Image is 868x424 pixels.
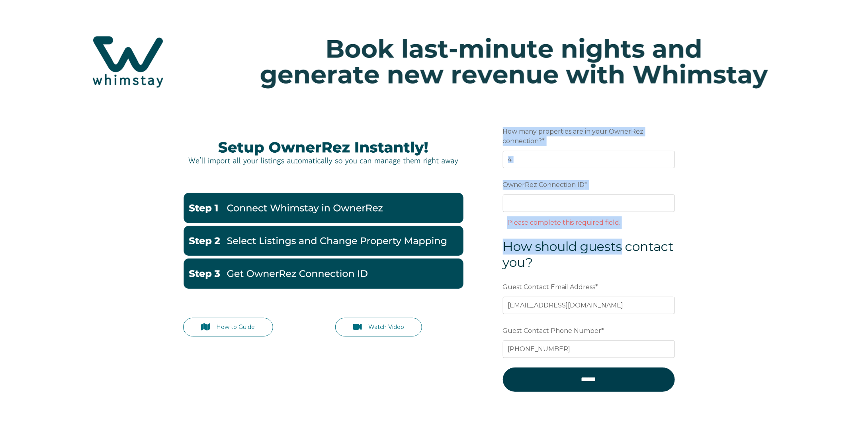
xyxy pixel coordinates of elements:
span: How many properties are in your OwnerRez connection? [503,125,644,147]
span: Guest Contact Email Address [503,281,596,293]
img: Change Property Mappings [183,226,463,256]
span: OwnerRez Connection ID [503,179,585,191]
img: Go to OwnerRez Account-1 [183,193,463,223]
img: Hubspot header for SSOB (4) [36,19,832,104]
img: Get OwnerRez Connection ID [183,259,463,288]
label: Please complete this required field. [507,219,620,226]
span: Guest Contact Phone Number [503,325,602,337]
span: How should guests contact you? [503,239,674,270]
img: Picture27 [183,133,463,171]
a: How to Guide [183,318,273,336]
a: Watch Video [335,318,422,336]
